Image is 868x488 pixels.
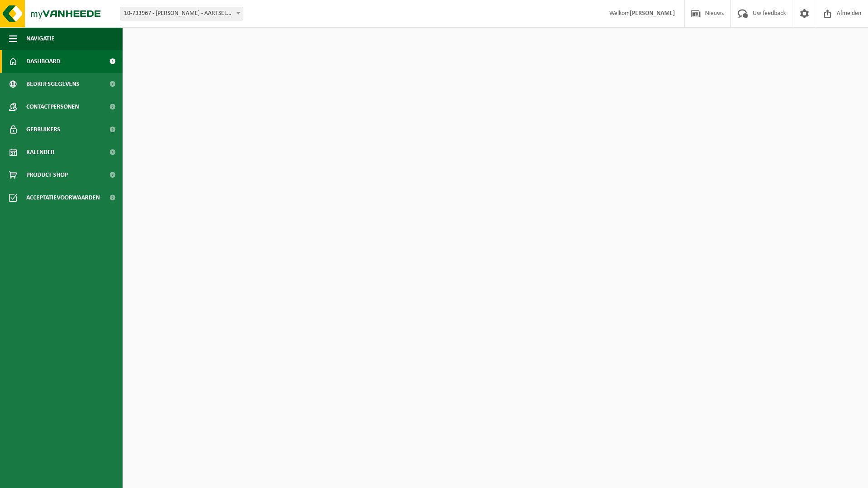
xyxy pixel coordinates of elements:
span: Acceptatievoorwaarden [26,186,100,209]
span: 10-733967 - KIA VERMANT - AARTSELAAR [120,7,243,20]
span: Kalender [26,141,54,164]
span: Navigatie [26,27,54,50]
span: Product Shop [26,164,68,186]
strong: [PERSON_NAME] [630,10,675,17]
span: Dashboard [26,50,60,73]
span: Contactpersonen [26,95,79,118]
span: 10-733967 - KIA VERMANT - AARTSELAAR [120,7,243,20]
span: Bedrijfsgegevens [26,73,79,95]
span: Gebruikers [26,118,60,141]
